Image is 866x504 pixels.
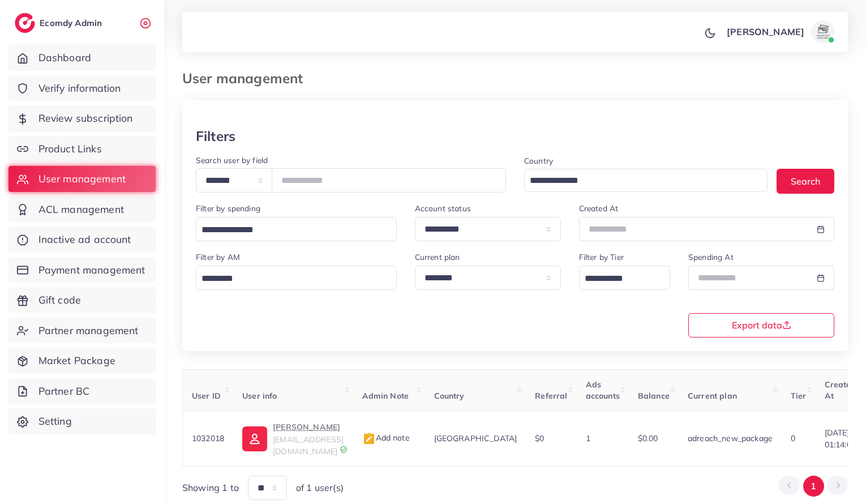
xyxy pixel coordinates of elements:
[8,257,156,283] a: Payment management
[535,391,567,401] span: Referral
[586,379,620,401] span: Ads accounts
[8,318,156,344] a: Partner management
[40,18,105,28] h2: Ecomdy Admin
[38,142,102,156] span: Product Links
[581,270,655,288] input: Search for option
[8,166,156,192] a: User management
[825,379,851,401] span: Create At
[415,251,460,263] label: Current plan
[791,391,807,401] span: Tier
[8,197,156,223] a: ACL management
[791,433,795,443] span: 0
[777,169,834,193] button: Search
[8,348,156,374] a: Market Package
[242,391,277,401] span: User info
[196,203,260,214] label: Filter by spending
[196,251,240,263] label: Filter by AM
[296,481,344,494] span: of 1 user(s)
[812,20,834,43] img: avatar
[579,266,670,290] div: Search for option
[38,81,121,96] span: Verify information
[732,321,791,330] span: Export data
[273,434,344,456] span: [EMAIL_ADDRESS][DOMAIN_NAME]
[526,172,753,190] input: Search for option
[38,111,133,126] span: Review subscription
[638,391,670,401] span: Balance
[415,203,471,214] label: Account status
[38,232,131,247] span: Inactive ad account
[688,313,834,338] button: Export data
[579,251,624,263] label: Filter by Tier
[8,45,156,71] a: Dashboard
[38,293,81,307] span: Gift code
[192,391,221,401] span: User ID
[688,433,773,443] span: adreach_new_package
[182,481,239,494] span: Showing 1 to
[196,217,397,241] div: Search for option
[535,433,544,443] span: $0
[721,20,839,43] a: [PERSON_NAME]avatar
[242,420,344,457] a: [PERSON_NAME][EMAIL_ADDRESS][DOMAIN_NAME]
[524,155,553,166] label: Country
[362,391,409,401] span: Admin Note
[727,25,804,39] p: [PERSON_NAME]
[198,270,382,288] input: Search for option
[779,476,848,497] ul: Pagination
[15,13,35,33] img: logo
[198,221,382,239] input: Search for option
[242,426,267,451] img: ic-user-info.36bf1079.svg
[38,353,115,368] span: Market Package
[196,155,268,166] label: Search user by field
[586,433,590,443] span: 1
[434,391,465,401] span: Country
[8,105,156,131] a: Review subscription
[192,433,224,443] span: 1032018
[579,203,619,214] label: Created At
[196,128,235,144] h3: Filters
[8,408,156,434] a: Setting
[688,391,737,401] span: Current plan
[688,251,734,263] label: Spending At
[8,287,156,313] a: Gift code
[434,433,517,443] span: [GEOGRAPHIC_DATA]
[825,427,856,450] span: [DATE] 01:14:08
[38,414,72,429] span: Setting
[340,446,348,454] img: 9CAL8B2pu8EFxCJHYAAAAldEVYdGRhdGU6Y3JlYXRlADIwMjItMTItMDlUMDQ6NTg6MzkrMDA6MDBXSlgLAAAAJXRFWHRkYXR...
[8,136,156,162] a: Product Links
[38,202,124,217] span: ACL management
[182,70,312,87] h3: User management
[196,266,397,290] div: Search for option
[803,476,824,497] button: Go to page 1
[8,227,156,253] a: Inactive ad account
[362,432,376,446] img: admin_note.cdd0b510.svg
[38,172,126,186] span: User management
[38,323,139,338] span: Partner management
[638,433,658,443] span: $0.00
[38,384,90,399] span: Partner BC
[8,378,156,404] a: Partner BC
[15,13,105,33] a: logoEcomdy Admin
[38,263,145,277] span: Payment management
[8,75,156,101] a: Verify information
[273,420,344,434] p: [PERSON_NAME]
[38,50,91,65] span: Dashboard
[524,169,768,192] div: Search for option
[362,433,410,443] span: Add note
